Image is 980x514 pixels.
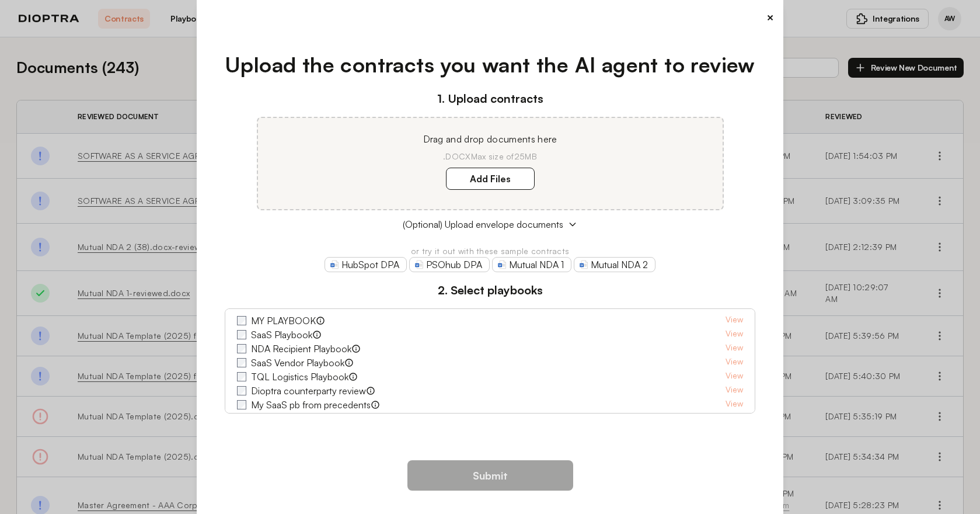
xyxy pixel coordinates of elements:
[225,245,755,257] p: or try it out with these sample contracts
[251,356,344,370] label: SaaS Vendor Playbook
[726,370,743,384] a: View
[251,314,316,328] label: MY PLAYBOOK
[409,257,490,272] a: PSOhub DPA
[225,90,755,107] h3: 1. Upload contracts
[726,314,743,328] a: View
[225,282,755,299] h3: 2. Select playbooks
[726,356,743,370] a: View
[225,49,755,81] h1: Upload the contracts you want the AI agent to review
[251,342,351,356] label: NDA Recipient Playbook
[574,257,655,272] a: Mutual NDA 2
[251,370,348,384] label: TQL Logistics Playbook
[726,328,743,342] a: View
[272,132,709,146] p: Drag and drop documents here
[726,412,743,426] a: View
[446,168,535,190] label: Add Files
[726,342,743,356] a: View
[251,384,366,398] label: Dioptra counterparty review
[251,398,371,412] label: My SaaS pb from precedents
[225,217,755,231] button: (Optional) Upload envelope documents
[251,412,321,426] label: Testing Playbook
[403,217,563,231] span: (Optional) Upload envelope documents
[251,328,312,342] label: SaaS Playbook
[272,151,709,162] p: .DOCX Max size of 25MB
[325,257,407,272] a: HubSpot DPA
[407,460,573,491] button: Submit
[492,257,571,272] a: Mutual NDA 1
[766,9,774,26] button: ×
[726,384,743,398] a: View
[726,398,743,412] a: View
